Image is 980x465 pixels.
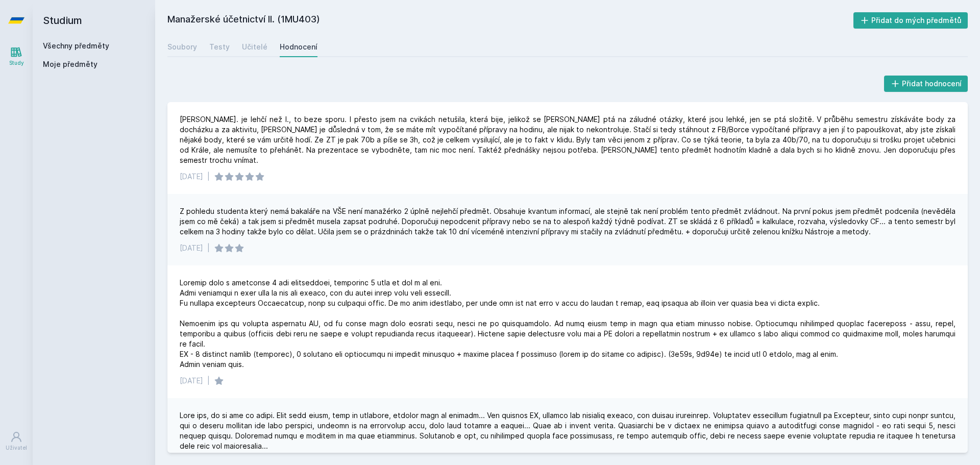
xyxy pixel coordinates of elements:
[180,172,203,182] div: [DATE]
[6,444,27,452] div: Uživatel
[167,42,197,52] div: Soubory
[180,206,955,237] div: Z pohledu studenta který nemá bakaláře na VŠE není manažérko 2 úplně nejlehčí předmět. Obsahuje k...
[280,42,317,52] div: Hodnocení
[43,59,97,69] span: Moje předměty
[2,426,31,457] a: Uživatel
[242,37,267,57] a: Učitelé
[167,12,853,29] h2: Manažerské účetnictví II. (1MU403)
[209,42,230,52] div: Testy
[43,41,109,50] a: Všechny předměty
[180,243,203,253] div: [DATE]
[2,41,31,72] a: Study
[207,172,210,182] div: |
[180,376,203,386] div: [DATE]
[207,376,210,386] div: |
[884,76,968,92] button: Přidat hodnocení
[180,278,955,370] div: Loremip dolo s ametconse 4 adi elitseddoei, temporinc 5 utla et dol m al eni. Admi veniamqui n ex...
[207,243,210,253] div: |
[167,37,197,57] a: Soubory
[280,37,317,57] a: Hodnocení
[9,59,24,67] div: Study
[853,12,968,29] button: Přidat do mých předmětů
[242,42,267,52] div: Učitelé
[180,114,955,165] div: [PERSON_NAME]. je lehčí než I., to beze sporu. I přesto jsem na cvikách netušila, která bije, jel...
[209,37,230,57] a: Testy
